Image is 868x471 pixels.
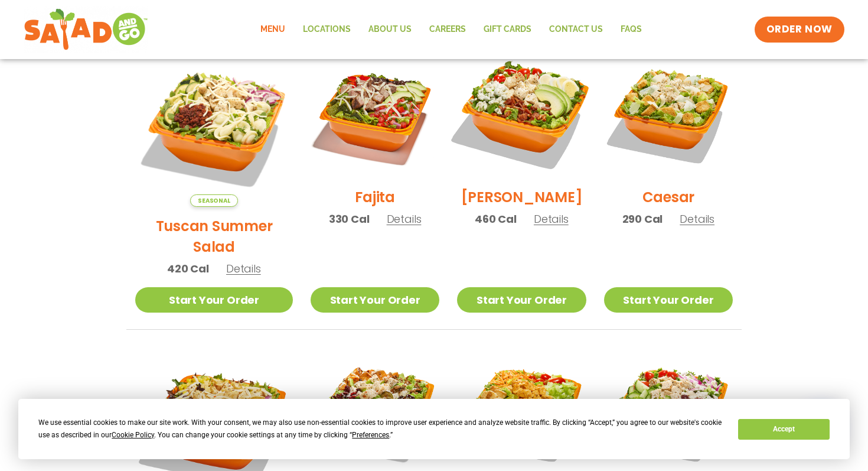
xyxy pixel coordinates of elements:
button: Accept [738,419,829,440]
img: Product photo for Cobb Salad [446,38,597,189]
span: 290 Cal [622,211,663,227]
a: GIFT CARDS [475,16,540,43]
img: Product photo for Fajita Salad [311,49,439,178]
a: ORDER NOW [755,17,844,43]
a: Start Your Order [311,287,439,313]
a: Menu [252,16,294,43]
span: Details [680,212,714,226]
a: Careers [420,16,475,43]
span: 330 Cal [329,211,370,227]
nav: Menu [252,16,651,43]
a: Start Your Order [604,287,733,313]
a: About Us [360,16,420,43]
div: Cookie Consent Prompt [18,399,850,459]
h2: Caesar [642,187,695,207]
span: 420 Cal [167,261,209,277]
span: Details [226,261,261,276]
a: Start Your Order [457,287,586,313]
span: 460 Cal [475,211,517,227]
a: Start Your Order [135,287,293,313]
a: Locations [294,16,360,43]
span: Details [387,212,422,226]
span: Cookie Policy [112,431,154,439]
a: FAQs [612,16,651,43]
span: ORDER NOW [766,22,833,37]
span: Preferences [352,431,389,439]
img: new-SAG-logo-768×292 [24,6,148,53]
a: Contact Us [540,16,612,43]
span: Details [534,212,569,226]
span: Seasonal [190,194,238,207]
div: We use essential cookies to make our site work. With your consent, we may also use non-essential ... [38,417,724,441]
h2: [PERSON_NAME] [461,187,583,207]
img: Product photo for Tuscan Summer Salad [135,49,293,207]
h2: Fajita [355,187,395,207]
h2: Tuscan Summer Salad [135,216,293,257]
img: Product photo for Caesar Salad [604,49,733,178]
